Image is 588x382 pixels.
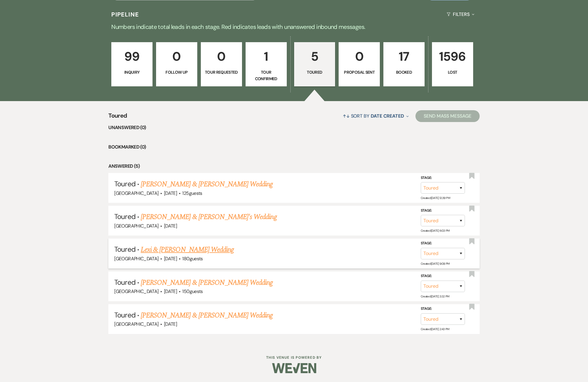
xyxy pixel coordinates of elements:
span: [DATE] [164,321,177,327]
a: 17Booked [383,42,425,86]
p: Toured [298,69,332,75]
span: 150 guests [182,288,203,294]
p: 0 [205,47,238,66]
p: Lost [436,69,469,75]
p: Booked [387,69,421,75]
button: Sort By Date Created [340,108,411,124]
span: Created: [DATE] 6:03 PM [421,229,450,233]
button: Send Mass Message [415,110,480,122]
p: Tour Requested [205,69,238,75]
span: [GEOGRAPHIC_DATA] [114,190,158,196]
a: 1596Lost [432,42,473,86]
span: Created: [DATE] 9:08 PM [421,262,450,266]
span: Date Created [371,113,404,119]
p: Numbers indicate total leads in each stage. Red indicates leads with unanswered inbound messages. [82,22,506,32]
label: Stage: [421,208,465,214]
span: ↑↓ [343,113,350,119]
label: Stage: [421,175,465,181]
p: Tour Confirmed [249,69,283,82]
span: Toured [114,179,135,188]
span: 125 guests [182,190,202,196]
button: Filters [444,6,476,22]
span: Toured [114,212,135,221]
a: Lexi & [PERSON_NAME] Wedding [141,244,234,255]
span: Toured [108,111,127,124]
a: 5Toured [294,42,335,86]
p: 5 [298,47,332,66]
span: 180 guests [182,256,203,262]
span: Toured [114,245,135,254]
p: Inquiry [115,69,149,75]
span: Created: [DATE] 3:32 PM [421,294,449,298]
p: 0 [342,47,376,66]
span: [GEOGRAPHIC_DATA] [114,288,158,294]
span: [DATE] [164,190,177,196]
label: Stage: [421,240,465,247]
span: Created: [DATE] 12:39 PM [421,196,450,200]
span: Toured [114,278,135,287]
span: [GEOGRAPHIC_DATA] [114,256,158,262]
span: [GEOGRAPHIC_DATA] [114,223,158,229]
li: Answered (5) [108,162,479,170]
p: 0 [160,47,193,66]
img: Weven Logo [272,358,316,378]
h3: Pipeline [111,10,139,19]
a: [PERSON_NAME] & [PERSON_NAME] Wedding [141,179,273,190]
a: [PERSON_NAME] & [PERSON_NAME] Wedding [141,277,273,288]
p: 17 [387,47,421,66]
a: 0Proposal Sent [339,42,380,86]
p: Follow Up [160,69,193,75]
a: 1Tour Confirmed [246,42,287,86]
a: 0Follow Up [156,42,197,86]
label: Stage: [421,306,465,312]
span: Toured [114,310,135,320]
a: 0Tour Requested [201,42,242,86]
li: Unanswered (0) [108,124,479,131]
a: 99Inquiry [111,42,153,86]
a: [PERSON_NAME] & [PERSON_NAME]'s Wedding [141,212,277,222]
li: Bookmarked (0) [108,143,479,151]
p: 1 [249,47,283,66]
p: 1596 [436,47,469,66]
label: Stage: [421,273,465,279]
span: [GEOGRAPHIC_DATA] [114,321,158,327]
p: Proposal Sent [342,69,376,75]
span: [DATE] [164,256,177,262]
a: [PERSON_NAME] & [PERSON_NAME] Wedding [141,310,273,321]
span: [DATE] [164,223,177,229]
span: Created: [DATE] 2:43 PM [421,327,449,331]
p: 99 [115,47,149,66]
span: [DATE] [164,288,177,294]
